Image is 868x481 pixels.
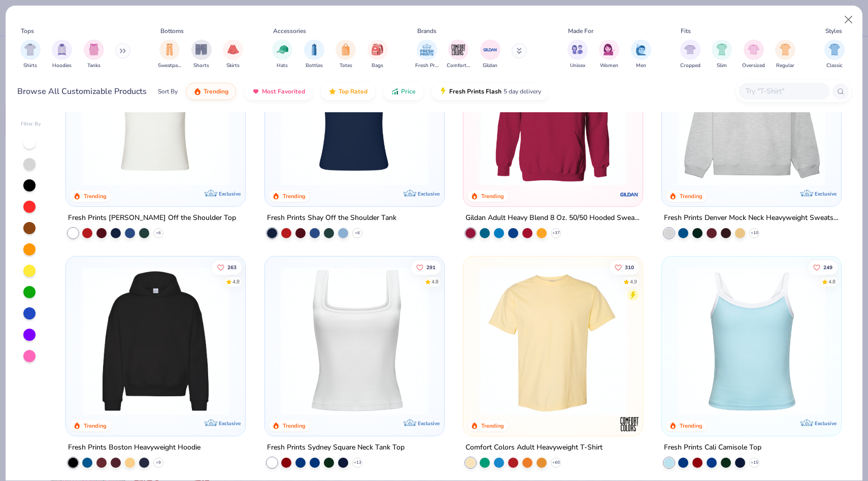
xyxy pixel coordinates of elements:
div: Fresh Prints Boston Heavyweight Hoodie [68,441,201,454]
button: filter button [567,40,588,70]
button: filter button [631,40,651,70]
div: Made For [568,26,593,36]
img: Skirts Image [227,44,239,55]
div: 4.9 [630,278,637,286]
span: + 9 [156,460,161,466]
span: + 6 [156,230,161,236]
span: Exclusive [219,420,241,427]
img: Regular Image [780,44,791,55]
div: filter for Skirts [223,40,243,70]
div: filter for Bags [368,40,388,70]
span: Fresh Prints Flash [449,87,502,95]
span: Bottles [306,62,323,70]
img: Gildan logo [619,184,640,205]
button: filter button [223,40,243,70]
div: filter for Gildan [480,40,500,70]
div: filter for Classic [824,40,845,70]
button: filter button [824,40,845,70]
img: most_fav.gif [252,87,260,95]
span: Fresh Prints [415,62,439,70]
div: 4.8 [828,278,836,286]
span: Slim [717,62,727,70]
button: Like [411,261,440,275]
img: trending.gif [193,87,202,95]
div: filter for Sweatpants [158,40,181,70]
div: 4.8 [232,278,240,286]
div: filter for Totes [336,40,356,70]
div: Fresh Prints Sydney Square Neck Tank Top [267,441,405,454]
span: Skirts [226,62,240,70]
div: filter for Hats [272,40,292,70]
button: filter button [599,40,619,70]
button: filter button [415,40,439,70]
div: filter for Regular [775,40,795,70]
span: Trending [204,87,228,95]
div: Filter By [21,120,41,128]
span: Totes [340,62,352,70]
img: Slim Image [716,44,727,55]
span: Price [401,87,416,95]
img: f5d85501-0dbb-4ee4-b115-c08fa3845d83 [672,37,831,186]
button: filter button [368,40,388,70]
span: Women [600,62,618,70]
input: Try "T-Shirt" [745,85,823,97]
img: Hoodies Image [56,44,68,55]
div: 4.8 [431,278,438,286]
div: filter for Comfort Colors [447,40,470,70]
div: Brands [417,26,437,36]
img: Totes Image [340,44,351,55]
span: Classic [826,62,843,70]
span: Exclusive [418,190,440,197]
button: Like [610,261,639,275]
div: filter for Shirts [20,40,41,70]
button: filter button [52,40,72,70]
span: Hats [277,62,288,70]
img: a25d9891-da96-49f3-a35e-76288174bf3a [672,267,831,415]
img: TopRated.gif [328,87,337,95]
span: 310 [625,265,634,270]
img: flash.gif [439,87,447,95]
button: Most Favorited [244,83,313,100]
img: a1c94bf0-cbc2-4c5c-96ec-cab3b8502a7f [76,37,235,186]
img: Bags Image [372,44,383,55]
div: filter for Hoodies [52,40,72,70]
div: Sort By [158,87,178,96]
div: filter for Unisex [567,40,588,70]
button: Like [212,261,242,275]
div: Fresh Prints [PERSON_NAME] Off the Shoulder Top [68,212,236,225]
button: filter button [775,40,795,70]
span: Exclusive [418,420,440,427]
button: Like [808,261,838,275]
img: 63ed7c8a-03b3-4701-9f69-be4b1adc9c5f [434,267,593,415]
button: Fresh Prints Flash5 day delivery [431,83,549,100]
img: 01756b78-01f6-4cc6-8d8a-3c30c1a0c8ac [474,37,632,186]
span: + 6 [355,230,360,236]
span: Tanks [87,62,101,70]
div: Browse All Customizable Products [17,85,147,98]
button: filter button [158,40,181,70]
img: Unisex Image [572,44,583,55]
span: Top Rated [339,87,368,95]
div: filter for Cropped [680,40,700,70]
button: filter button [447,40,470,70]
div: Fits [681,26,691,36]
button: filter button [742,40,765,70]
span: Comfort Colors [447,62,470,70]
button: Top Rated [321,83,375,100]
span: Exclusive [815,420,837,427]
div: Tops [21,26,34,36]
button: filter button [480,40,500,70]
img: Gildan Image [483,42,498,57]
img: af1e0f41-62ea-4e8f-9b2b-c8bb59fc549d [434,37,593,186]
img: Cropped Image [684,44,696,55]
div: Gildan Adult Heavy Blend 8 Oz. 50/50 Hooded Sweatshirt [465,212,641,225]
button: Close [839,10,858,29]
span: Regular [776,62,794,70]
span: Exclusive [815,190,837,197]
div: filter for Men [631,40,651,70]
button: filter button [336,40,356,70]
div: filter for Tanks [84,40,104,70]
img: Fresh Prints Image [419,42,435,57]
img: Shirts Image [24,44,36,55]
div: filter for Fresh Prints [415,40,439,70]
